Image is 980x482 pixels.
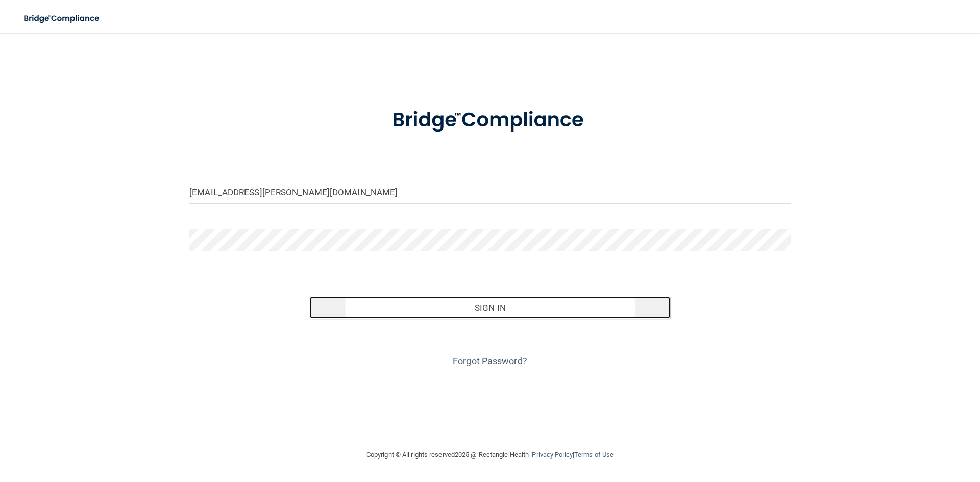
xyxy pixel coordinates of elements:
div: Copyright © All rights reserved 2025 @ Rectangle Health | | [304,439,676,471]
img: bridge_compliance_login_screen.278c3ca4.svg [371,94,609,147]
img: bridge_compliance_login_screen.278c3ca4.svg [15,8,109,29]
button: Sign In [310,296,671,319]
a: Privacy Policy [532,451,572,459]
a: Terms of Use [574,451,614,459]
input: Email [189,181,791,204]
a: Forgot Password? [453,356,527,366]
